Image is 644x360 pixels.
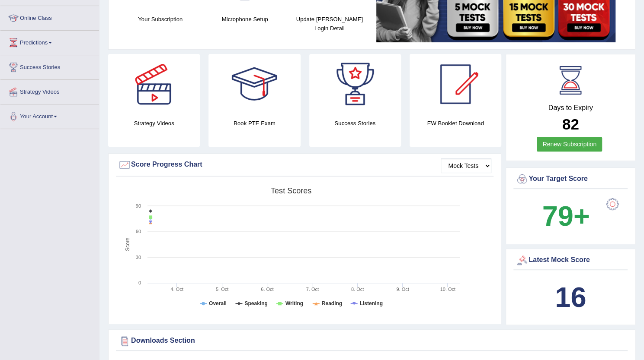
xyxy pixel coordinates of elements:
[360,300,383,306] tspan: Listening
[244,300,267,306] tspan: Speaking
[136,255,141,260] text: 30
[118,158,491,171] div: Score Progress Chart
[0,6,99,28] a: Online Class
[292,15,368,33] h4: Update [PERSON_NAME] Login Detail
[118,335,625,347] div: Downloads Section
[136,203,141,208] text: 90
[138,280,141,285] text: 0
[285,300,303,306] tspan: Writing
[261,287,273,292] tspan: 6. Oct
[209,300,227,306] tspan: Overall
[410,119,501,128] h4: EW Booklet Download
[0,31,99,52] a: Predictions
[122,15,199,24] h4: Your Subscription
[322,300,342,306] tspan: Reading
[516,173,625,186] div: Your Target Score
[207,15,283,24] h4: Microphone Setup
[309,119,401,128] h4: Success Stories
[542,200,590,232] b: 79+
[171,287,183,292] tspan: 4. Oct
[562,116,579,133] b: 82
[306,287,319,292] tspan: 7. Oct
[0,55,99,77] a: Success Stories
[0,104,99,126] a: Your Account
[216,287,228,292] tspan: 5. Oct
[108,119,200,128] h4: Strategy Videos
[555,281,586,313] b: 16
[271,186,311,195] tspan: Test scores
[136,229,141,234] text: 60
[351,287,364,292] tspan: 8. Oct
[516,104,625,112] h4: Days to Expiry
[396,287,409,292] tspan: 9. Oct
[440,287,455,292] tspan: 10. Oct
[0,80,99,101] a: Strategy Videos
[208,119,300,128] h4: Book PTE Exam
[537,137,602,152] a: Renew Subscription
[516,254,625,267] div: Latest Mock Score
[125,237,131,251] tspan: Score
